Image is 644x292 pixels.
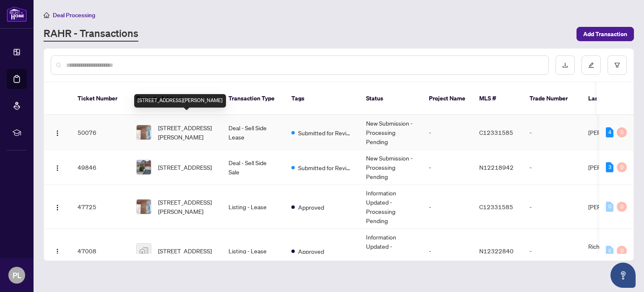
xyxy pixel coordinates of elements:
[617,127,627,137] div: 0
[134,94,226,108] div: [STREET_ADDRESS][PERSON_NAME]
[422,229,473,273] td: -
[298,163,353,172] span: Submitted for Review
[222,82,285,115] th: Transaction Type
[359,150,422,185] td: New Submission - Processing Pending
[51,160,64,174] button: Logo
[523,185,582,229] td: -
[71,229,130,273] td: 47008
[158,163,212,172] span: [STREET_ADDRESS]
[523,82,582,115] th: Trade Number
[617,162,627,172] div: 0
[523,115,582,150] td: -
[54,248,61,255] img: Logo
[479,129,513,136] span: C12331585
[158,123,215,142] span: [STREET_ADDRESS][PERSON_NAME]
[298,203,324,212] span: Approved
[158,246,212,255] span: [STREET_ADDRESS]
[562,62,568,68] span: download
[359,185,422,229] td: Information Updated - Processing Pending
[13,269,21,281] span: PL
[7,6,27,22] img: logo
[422,82,473,115] th: Project Name
[479,203,513,210] span: C12331585
[137,125,151,139] img: thumbnail-img
[614,62,620,68] span: filter
[359,82,422,115] th: Status
[422,115,473,150] td: -
[71,82,130,115] th: Ticket Number
[422,185,473,229] td: -
[608,55,627,75] button: filter
[71,115,130,150] td: 50076
[617,202,627,212] div: 0
[606,246,613,256] div: 0
[606,162,613,172] div: 3
[51,200,64,213] button: Logo
[222,229,285,273] td: Listing - Lease
[479,247,514,255] span: N12322840
[137,160,151,174] img: thumbnail-img
[617,246,627,256] div: 0
[359,115,422,150] td: New Submission - Processing Pending
[222,115,285,150] td: Deal - Sell Side Lease
[610,263,636,288] button: Open asap
[158,197,215,216] span: [STREET_ADDRESS][PERSON_NAME]
[71,185,130,229] td: 47725
[44,26,138,42] a: RAHR - Transactions
[473,82,523,115] th: MLS #
[130,82,222,115] th: Property Address
[298,128,353,137] span: Submitted for Review
[576,27,634,41] button: Add Transaction
[53,11,95,19] span: Deal Processing
[588,62,594,68] span: edit
[54,204,61,211] img: Logo
[583,27,627,41] span: Add Transaction
[54,130,61,137] img: Logo
[51,244,64,258] button: Logo
[606,202,613,212] div: 0
[556,55,575,75] button: download
[582,55,601,75] button: edit
[44,12,49,18] span: home
[479,163,514,171] span: N12218942
[71,150,130,185] td: 49846
[222,150,285,185] td: Deal - Sell Side Sale
[285,82,359,115] th: Tags
[137,244,151,258] img: thumbnail-img
[606,127,613,137] div: 4
[51,126,64,139] button: Logo
[298,247,324,256] span: Approved
[54,165,61,171] img: Logo
[359,229,422,273] td: Information Updated - Processing Pending
[222,185,285,229] td: Listing - Lease
[523,150,582,185] td: -
[137,200,151,214] img: thumbnail-img
[523,229,582,273] td: -
[422,150,473,185] td: -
